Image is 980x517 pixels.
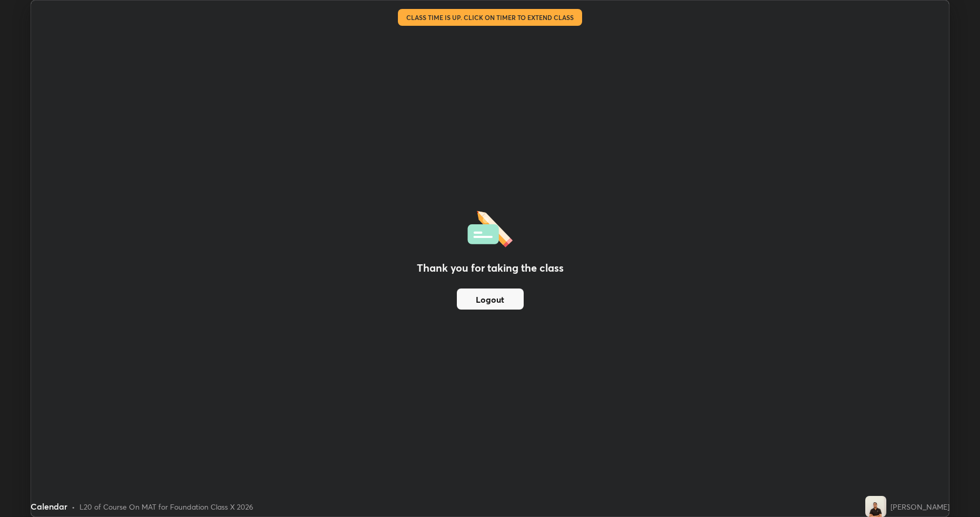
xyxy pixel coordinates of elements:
[72,501,75,512] div: •
[79,501,253,512] div: L20 of Course On MAT for Foundation Class X 2026
[891,501,949,512] div: [PERSON_NAME]
[467,207,513,247] img: offlineFeedback.1438e8b3.svg
[417,260,564,276] h2: Thank you for taking the class
[865,496,886,517] img: c6c4bda55b2f4167a00ade355d1641a8.jpg
[457,289,524,310] button: Logout
[31,500,67,513] div: Calendar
